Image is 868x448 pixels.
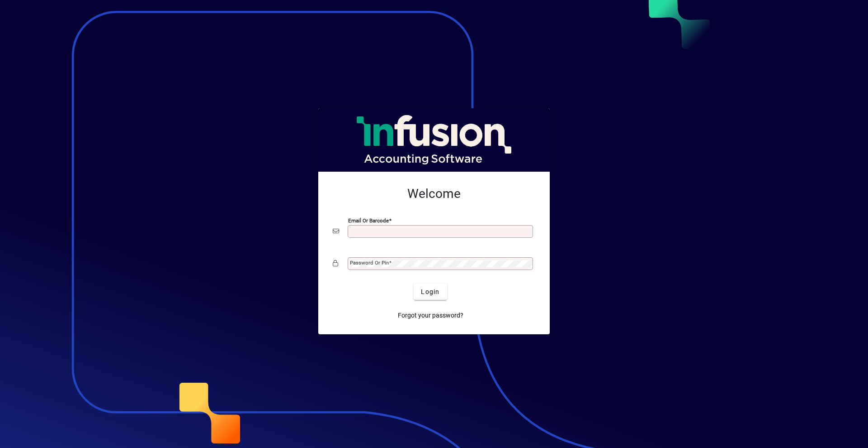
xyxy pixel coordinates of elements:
[333,186,535,202] h2: Welcome
[350,260,389,266] mat-label: Password or Pin
[414,284,447,300] button: Login
[394,307,467,323] a: Forgot your password?
[348,217,389,224] mat-label: Email or Barcode
[398,311,463,320] span: Forgot your password?
[421,287,439,297] span: Login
